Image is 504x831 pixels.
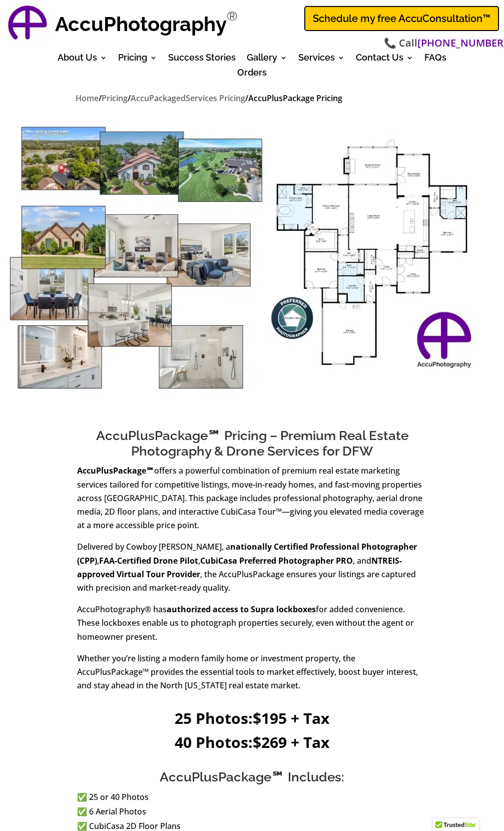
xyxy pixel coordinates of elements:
li: ✅ 6 Aerial Photos [77,804,427,819]
strong: AccuPhotography [55,12,227,36]
a: About Us [58,54,107,65]
a: Success Stories [168,54,236,65]
img: AccuPhotography [5,3,50,48]
strong: authorized access to Supra lockboxes [167,604,316,615]
a: FAQs [424,54,446,65]
a: Home [76,93,99,105]
p: Delivered by Cowboy [PERSON_NAME], a , , , and , the AccuPlusPackage ensures your listings are ca... [77,540,427,603]
strong: FAA-Certified Drone Pilot [99,555,198,566]
strong: AccuPlusPackage℠ [77,465,154,476]
span: / [99,93,102,104]
a: Orders [237,69,267,80]
span: / [128,93,131,104]
a: Pricing [118,54,157,65]
p: AccuPhotography® has for added convenience. These lockboxes enable us to photograph properties se... [77,603,427,652]
a: Schedule my free AccuConsultation™ [304,6,499,31]
nav: breadcrumbs [76,92,429,105]
strong: nationally Certified Professional Photographer (CPP) [77,541,417,566]
a: Pricing [102,93,128,105]
a: Gallery [247,54,287,65]
strong: CubiCasa Preferred Photographer PRO [200,555,353,566]
span: $1 [253,708,270,728]
span: AccuPlusPackage℠ Includes: [160,769,344,784]
li: ✅ 25 or 40 Photos [77,790,427,804]
span: / [245,93,248,104]
p: Whether you’re listing a modern family home or investment property, the AccuPlusPackage™ provides... [77,652,427,693]
span: AccuPlusPackage Pricing [248,93,342,104]
span: $ [253,732,261,752]
a: Services [298,54,345,65]
a: AccuPhotography Logo - Professional Real Estate Photography and Media Services in Dallas, Texas [5,3,50,48]
a: AccuPackagedServices Pricing [131,93,245,105]
strong: NTREIS-approved Virtual Tour Provider [77,555,402,580]
p: offers a powerful combination of premium real estate marketing services tailored for competitive ... [77,464,427,540]
span: AccuPlusPackage℠ Pricing – Premium Real Estate Photography & Drone Services for DFW [96,428,408,459]
sup: Registered Trademark [227,9,238,24]
a: Contact Us [356,54,413,65]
